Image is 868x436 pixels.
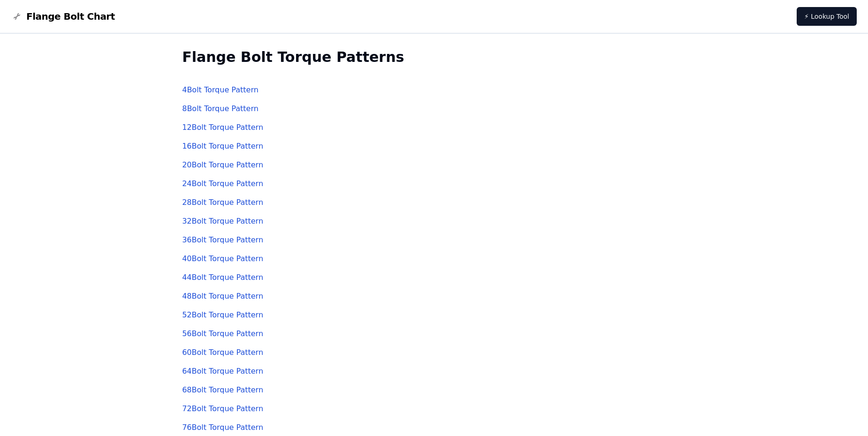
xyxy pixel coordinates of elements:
[26,10,115,23] span: Flange Bolt Chart
[182,217,263,226] a: 32Bolt Torque Pattern
[182,160,263,169] a: 20Bolt Torque Pattern
[182,254,263,263] a: 40Bolt Torque Pattern
[182,179,263,188] a: 24Bolt Torque Pattern
[182,235,263,244] a: 36Bolt Torque Pattern
[182,404,263,413] a: 72Bolt Torque Pattern
[182,292,263,301] a: 48Bolt Torque Pattern
[182,329,263,338] a: 56Bolt Torque Pattern
[182,348,263,357] a: 60Bolt Torque Pattern
[182,198,263,207] a: 28Bolt Torque Pattern
[182,310,263,319] a: 52Bolt Torque Pattern
[182,273,263,282] a: 44Bolt Torque Pattern
[11,11,23,22] img: Flange Bolt Chart Logo
[182,123,263,132] a: 12Bolt Torque Pattern
[182,142,263,150] a: 16Bolt Torque Pattern
[182,423,263,432] a: 76Bolt Torque Pattern
[182,104,259,113] a: 8Bolt Torque Pattern
[11,10,115,23] a: Flange Bolt Chart LogoFlange Bolt Chart
[182,85,259,94] a: 4Bolt Torque Pattern
[182,49,686,66] h2: Flange Bolt Torque Patterns
[182,367,263,376] a: 64Bolt Torque Pattern
[182,385,263,394] a: 68Bolt Torque Pattern
[797,7,857,26] a: ⚡ Lookup Tool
